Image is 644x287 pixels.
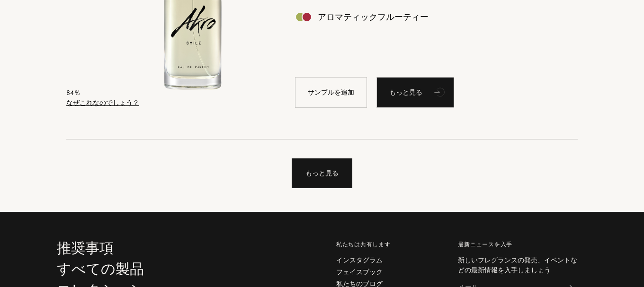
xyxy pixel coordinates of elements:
font: すべての製品 [57,260,144,278]
font: インスタグラム [336,256,383,264]
font: 84 [66,88,74,97]
a: アロマティックフルーティー [288,15,564,25]
font: サンプルを追加 [308,88,354,96]
font: 推奨事項 [57,239,114,257]
font: フェイスブック [336,268,383,276]
a: フェイスブック [336,267,444,277]
font: 最新ニュースを入手 [458,241,512,248]
font: 新しいフレグランスの発売、イベントなどの最新情報を入手しましょう [458,256,577,274]
font: アロマティックフルーティー [318,11,429,23]
div: アニメーション [431,82,450,101]
font: なぜこれなのでしょう？ [66,98,139,107]
font: もっと見る [305,169,339,177]
a: インスタグラム [336,255,444,265]
a: すべての製品 [57,261,224,278]
a: 推奨事項 [57,240,224,257]
font: ％ [74,88,80,97]
a: もっと見るアニメーション [376,77,454,108]
font: もっと見る [389,88,422,96]
font: 私たちは共有します [336,241,390,248]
